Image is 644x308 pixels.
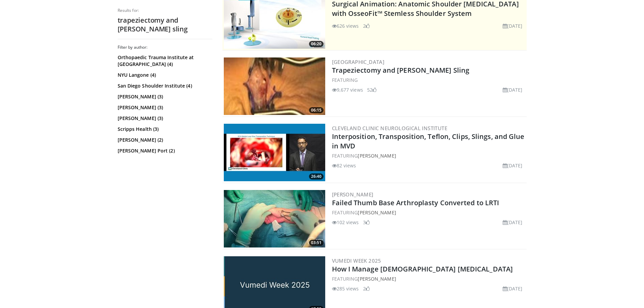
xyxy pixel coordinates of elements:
[224,190,325,247] img: f3f88211-1d9e-450a-ad3a-8126fa7483a6.300x170_q85_crop-smart_upscale.jpg
[332,257,381,264] a: Vumedi Week 2025
[332,285,359,292] li: 285 views
[224,124,325,181] a: 26:40
[332,125,448,132] a: Cleveland Clinic Neurological Institute
[503,219,523,226] li: [DATE]
[363,219,370,226] li: 3
[224,57,325,115] a: 06:15
[118,45,212,50] h3: Filter by author:
[332,275,525,282] div: FEATURING
[118,115,211,122] a: [PERSON_NAME] (3)
[503,22,523,29] li: [DATE]
[118,93,211,100] a: [PERSON_NAME] (3)
[363,285,370,292] li: 2
[118,126,211,133] a: Scripps Health (3)
[332,86,363,93] li: 9,677 views
[332,209,525,216] div: FEATURING
[118,72,211,78] a: NYU Langone (4)
[118,54,211,68] a: Orthopaedic Trauma Institute at [GEOGRAPHIC_DATA] (4)
[118,82,211,89] a: San Diego Shoulder Institute (4)
[332,219,359,226] li: 102 views
[309,107,324,113] span: 06:15
[332,132,525,150] a: Interposition, Transposition, Teflon, Clips, Slings, and Glue in MVD
[332,264,513,274] a: How I Manage [DEMOGRAPHIC_DATA] [MEDICAL_DATA]
[332,162,356,169] li: 82 views
[332,66,470,75] a: Trapeziectomy and [PERSON_NAME] Sling
[118,16,212,33] h2: trapeziectomy and [PERSON_NAME] sling
[503,162,523,169] li: [DATE]
[363,22,370,29] li: 2
[503,86,523,93] li: [DATE]
[224,190,325,247] a: 03:51
[332,76,525,84] div: FEATURING
[118,104,211,111] a: [PERSON_NAME] (3)
[367,86,377,93] li: 52
[332,152,525,159] div: FEATURING
[503,285,523,292] li: [DATE]
[332,58,385,65] a: [GEOGRAPHIC_DATA]
[224,57,325,115] img: trapeziectomy_voice_100005030_3.jpg.300x170_q85_crop-smart_upscale.jpg
[358,209,396,216] a: [PERSON_NAME]
[224,124,325,181] img: 07801781-d0a7-4753-9070-1d4d87ea5fa5.300x170_q85_crop-smart_upscale.jpg
[332,198,499,207] a: Failed Thumb Base Arthroplasty Converted to LRTI
[309,41,324,47] span: 06:20
[332,191,374,198] a: [PERSON_NAME]
[358,276,396,282] a: [PERSON_NAME]
[332,22,359,29] li: 626 views
[309,240,324,246] span: 03:51
[118,137,211,143] a: [PERSON_NAME] (2)
[118,8,212,13] p: Results for:
[118,147,211,154] a: [PERSON_NAME] Port (2)
[358,152,396,159] a: [PERSON_NAME]
[309,173,324,180] span: 26:40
